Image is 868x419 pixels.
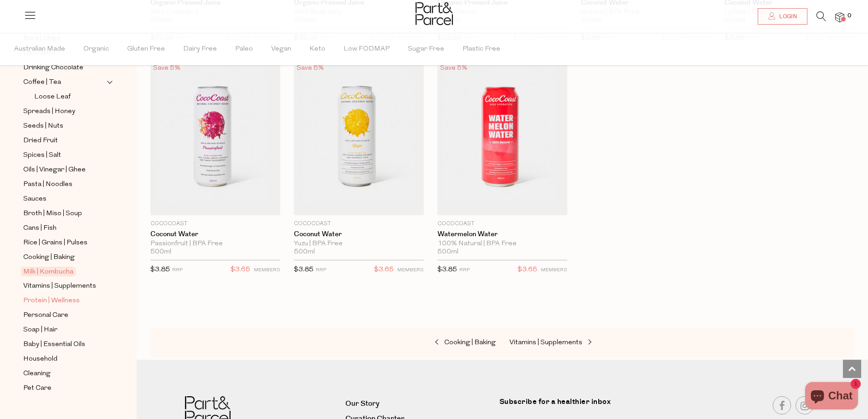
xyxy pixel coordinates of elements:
a: Rice | Grains | Pulses [23,237,106,248]
span: Spices | Salt [23,150,61,161]
span: Australian Made [14,33,65,65]
span: Coffee | Tea [23,77,61,88]
a: Coconut Water [150,230,280,238]
a: Sauces [23,193,106,205]
span: Sauces [23,194,46,205]
span: Gluten Free [127,33,165,65]
a: Baby | Essential Oils [23,339,106,350]
span: Milk | Kombucha [21,267,76,276]
a: Pasta | Noodles [23,179,106,190]
img: Watermelon Water [437,62,567,215]
span: Loose Leaf [34,92,71,103]
span: Cooking | Baking [23,252,75,263]
a: Vitamins | Supplements [509,337,601,349]
span: $3.65 [374,264,394,276]
a: Coffee | Tea [23,77,106,88]
span: Personal Care [23,310,68,321]
img: Coconut Water [294,62,424,215]
span: Oils | Vinegar | Ghee [23,165,86,176]
span: Drinking Chocolate [23,62,83,73]
span: Broth | Miso | Soup [23,208,82,219]
button: Expand/Collapse Coffee | Tea [107,77,113,88]
span: $3.85 [437,266,457,273]
span: Vegan [271,33,291,65]
a: Drinking Chocolate [23,62,106,73]
a: Pet Care [23,383,106,394]
a: Cleaning [23,368,106,379]
label: Subscribe for a healthier inbox [499,396,660,414]
img: Coconut Water [150,62,280,215]
a: Dried Fruit [23,135,106,146]
p: CocoCoast [437,220,567,228]
small: MEMBERS [541,268,567,273]
span: Pasta | Noodles [23,179,72,190]
small: MEMBERS [254,268,280,273]
span: Keto [309,33,325,65]
small: RRP [316,268,326,273]
p: CocoCoast [150,220,280,228]
a: Cans | Fish [23,222,106,234]
span: Low FODMAP [344,33,390,65]
a: Household [23,353,106,365]
a: Protein | Wellness [23,295,106,306]
span: Rice | Grains | Pulses [23,238,87,248]
a: Soap | Hair [23,324,106,336]
a: Vitamins | Supplements [23,280,106,292]
span: $3.65 [518,264,537,276]
inbox-online-store-chat: Shopify online store chat [802,382,861,412]
a: 0 [835,12,844,22]
span: Pet Care [23,383,51,394]
a: Personal Care [23,310,106,321]
span: Login [777,13,797,21]
a: Oils | Vinegar | Ghee [23,164,106,176]
span: Protein | Wellness [23,295,80,306]
span: $3.85 [150,266,170,273]
span: Cans | Fish [23,223,56,234]
span: Cooking | Baking [444,339,496,346]
a: Loose Leaf [34,91,106,103]
a: Spreads | Honey [23,106,106,117]
span: 0 [845,12,853,20]
span: Dairy Free [183,33,217,65]
span: Household [23,354,57,365]
span: Vitamins | Supplements [509,339,582,346]
small: MEMBERS [397,268,424,273]
img: Part&Parcel [416,2,453,25]
span: Spreads | Honey [23,106,75,117]
a: Our Story [345,398,493,410]
span: Sugar Free [408,33,444,65]
a: Spices | Salt [23,150,106,161]
div: 100% Natural | BPA Free [437,240,567,248]
span: Plastic Free [462,33,500,65]
small: RRP [459,268,470,273]
a: Login [758,8,807,25]
span: 500ml [437,248,458,256]
span: Seeds | Nuts [23,121,63,132]
div: Yuzu | BPA Free [294,240,424,248]
span: Soap | Hair [23,325,57,336]
div: Save 5% [437,62,470,74]
span: $3.65 [231,264,250,276]
span: 500ml [294,248,315,256]
small: RRP [172,268,183,273]
span: $3.85 [294,266,313,273]
span: Vitamins | Supplements [23,281,96,292]
span: Dried Fruit [23,135,58,146]
p: CocoCoast [294,220,424,228]
div: Save 5% [294,62,327,74]
a: Cooking | Baking [405,337,496,349]
a: Cooking | Baking [23,252,106,263]
span: Paleo [235,33,253,65]
div: Save 5% [150,62,183,74]
span: 500ml [150,248,171,256]
span: Cleaning [23,368,51,379]
span: Baby | Essential Oils [23,339,85,350]
a: Seeds | Nuts [23,120,106,132]
a: Milk | Kombucha [23,266,106,277]
a: Coconut Water [294,230,424,238]
a: Broth | Miso | Soup [23,208,106,219]
a: Watermelon Water [437,230,567,238]
span: Organic [83,33,109,65]
div: Passionfruit | BPA Free [150,240,280,248]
